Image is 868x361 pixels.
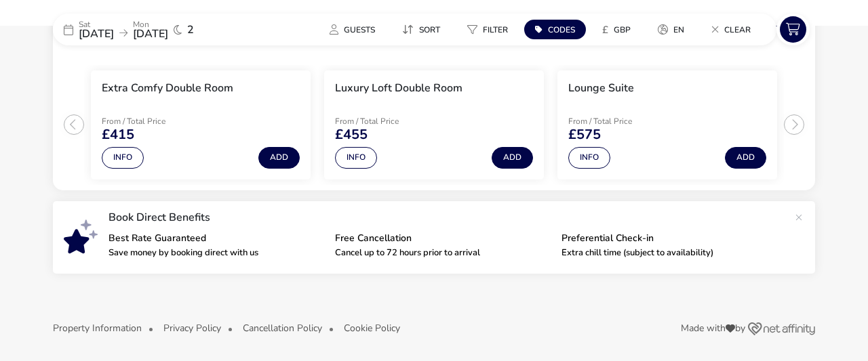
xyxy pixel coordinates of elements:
[591,20,647,39] naf-pibe-menu-bar-item: £GBP
[335,249,551,257] p: Cancel up to 72 hours prior to arrival
[163,323,221,333] button: Privacy Policy
[102,128,134,142] span: £415
[344,323,400,333] button: Cookie Policy
[317,65,551,185] swiper-slide: 2 / 3
[133,20,168,28] p: Mon
[391,20,456,39] naf-pibe-menu-bar-item: Sort
[614,24,631,35] span: GBP
[591,20,642,39] button: £GBP
[53,323,142,333] button: Property Information
[524,20,586,39] button: Codes
[483,24,508,35] span: Filter
[568,147,610,169] button: Info
[258,147,300,169] button: Add
[335,147,377,169] button: Info
[568,81,634,95] h3: Lounge Suite
[187,24,194,35] span: 2
[568,117,665,125] p: From / Total Price
[335,234,551,243] p: Free Cancellation
[701,20,762,39] button: Clear
[551,65,784,185] swiper-slide: 3 / 3
[701,20,767,39] naf-pibe-menu-bar-item: Clear
[319,20,386,39] button: Guests
[561,249,777,257] p: Extra chill time (subject to availability)
[102,147,144,169] button: Info
[102,117,198,125] p: From / Total Price
[243,323,322,333] button: Cancellation Policy
[102,81,233,95] h3: Extra Comfy Double Room
[344,24,375,35] span: Guests
[673,24,684,35] span: en
[647,20,701,39] naf-pibe-menu-bar-item: en
[681,324,745,333] span: Made with by
[724,24,751,35] span: Clear
[391,20,451,39] button: Sort
[419,24,440,35] span: Sort
[524,20,591,39] naf-pibe-menu-bar-item: Codes
[108,212,788,223] p: Book Direct Benefits
[133,26,168,41] span: [DATE]
[108,249,324,257] p: Save money by booking direct with us
[84,65,317,185] swiper-slide: 1 / 3
[456,20,519,39] button: Filter
[561,234,777,243] p: Preferential Check-in
[79,26,114,41] span: [DATE]
[108,234,324,243] p: Best Rate Guaranteed
[79,20,114,28] p: Sat
[456,20,524,39] naf-pibe-menu-bar-item: Filter
[602,23,608,37] i: £
[725,147,766,169] button: Add
[548,24,575,35] span: Codes
[335,81,462,95] h3: Luxury Loft Double Room
[53,14,256,45] div: Sat[DATE]Mon[DATE]2
[335,128,368,142] span: £455
[647,20,695,39] button: en
[335,117,431,125] p: From / Total Price
[492,147,533,169] button: Add
[319,20,391,39] naf-pibe-menu-bar-item: Guests
[568,128,601,142] span: £575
